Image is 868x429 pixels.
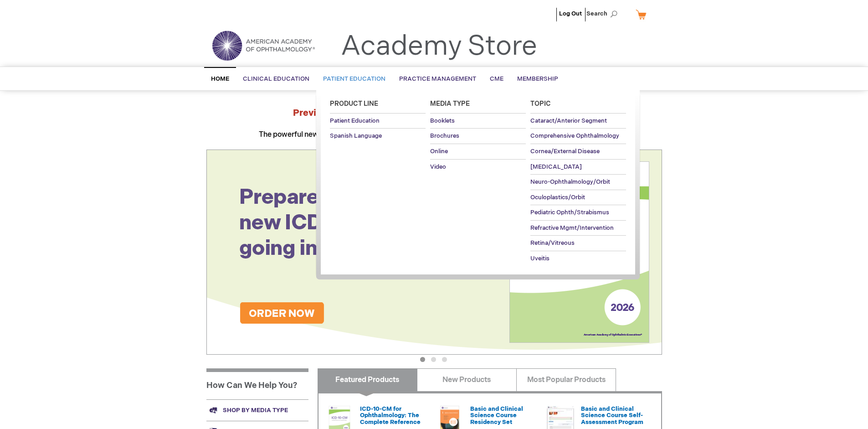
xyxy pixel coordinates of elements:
[530,178,610,186] span: Neuro-Ophthalmology/Orbit
[430,148,448,155] span: Online
[530,255,550,262] span: Uveitis
[318,368,417,391] a: Featured Products
[399,75,476,83] span: Practice Management
[430,132,459,140] span: Brochures
[516,368,616,391] a: Most Popular Products
[330,100,378,108] span: Product Line
[430,100,470,108] span: Media Type
[530,163,582,171] span: [MEDICAL_DATA]
[430,163,446,171] span: Video
[360,405,421,426] a: ICD-10-CM for Ophthalmology: The Complete Reference
[417,368,517,391] a: New Products
[517,75,558,83] span: Membership
[211,75,229,83] span: Home
[530,132,619,140] span: Comprehensive Ophthalmology
[581,405,643,426] a: Basic and Clinical Science Course Self-Assessment Program
[206,399,308,421] a: Shop by media type
[559,10,582,17] a: Log Out
[490,75,503,83] span: CME
[330,132,382,140] span: Spanish Language
[442,357,447,362] button: 3 of 3
[530,239,575,247] span: Retina/Vitreous
[341,30,537,63] a: Academy Store
[293,108,575,119] strong: Preview the at AAO 2025
[431,357,436,362] button: 2 of 3
[420,357,425,362] button: 1 of 3
[330,117,380,124] span: Patient Education
[530,148,600,155] span: Cornea/External Disease
[586,5,621,23] span: Search
[206,368,308,399] h1: How Can We Help You?
[243,75,309,83] span: Clinical Education
[530,209,609,216] span: Pediatric Ophth/Strabismus
[430,117,455,124] span: Booklets
[323,75,385,83] span: Patient Education
[470,405,523,426] a: Basic and Clinical Science Course Residency Set
[530,117,607,124] span: Cataract/Anterior Segment
[530,194,585,201] span: Oculoplastics/Orbit
[530,224,614,232] span: Refractive Mgmt/Intervention
[530,100,551,108] span: Topic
